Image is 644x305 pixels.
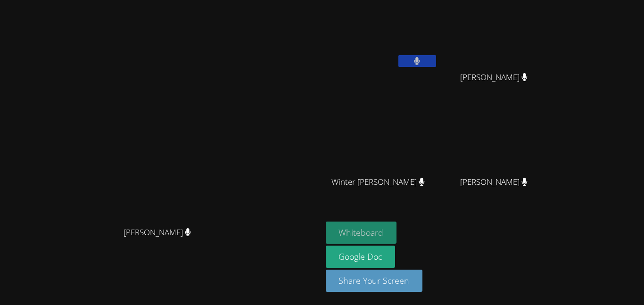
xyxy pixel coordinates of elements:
[460,175,528,189] span: [PERSON_NAME]
[124,226,191,239] span: [PERSON_NAME]
[460,71,528,84] span: [PERSON_NAME]
[331,175,425,189] span: Winter [PERSON_NAME]
[326,270,423,292] button: Share Your Screen
[326,246,396,268] a: Google Doc
[326,222,397,244] button: Whiteboard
